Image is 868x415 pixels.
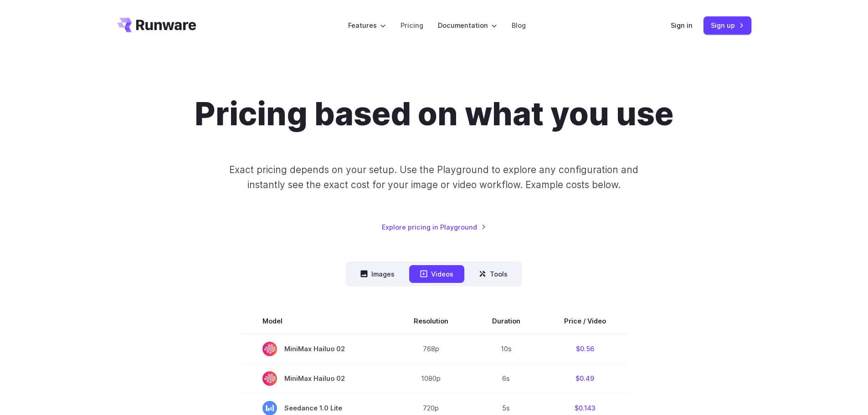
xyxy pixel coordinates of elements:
button: Videos [409,265,464,283]
a: Explore pricing in Playground [382,222,486,232]
th: Duration [470,308,542,334]
button: Images [349,265,406,283]
a: Go to / [117,18,196,32]
td: $0.49 [542,364,628,393]
p: Exact pricing depends on your setup. Use the Playground to explore any configuration and instantl... [212,162,656,193]
label: Documentation [438,20,497,31]
th: Model [241,308,392,334]
td: $0.56 [542,334,628,364]
th: Resolution [392,308,470,334]
button: Tools [468,265,519,283]
td: 1080p [392,364,470,393]
td: 768p [392,334,470,364]
th: Price / Video [542,308,628,334]
td: 6s [470,364,542,393]
span: MiniMax Hailuo 02 [262,342,370,356]
h1: Pricing based on what you use [195,95,673,133]
a: Pricing [401,20,423,31]
span: MiniMax Hailuo 02 [262,371,370,386]
a: Blog [512,20,526,31]
a: Sign in [671,20,693,31]
td: 10s [470,334,542,364]
label: Features [348,20,386,31]
a: Sign up [704,16,751,34]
